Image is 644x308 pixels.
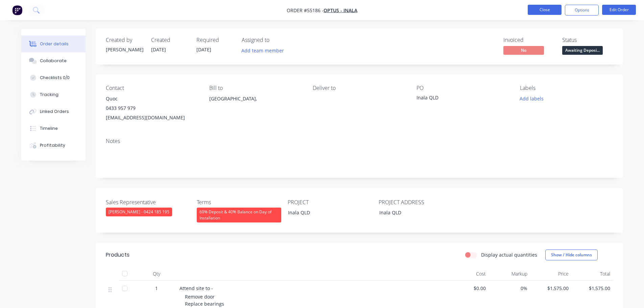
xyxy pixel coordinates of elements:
[106,208,172,216] div: [PERSON_NAME] - 0424 185 195
[21,69,86,86] button: Checklists 0/0
[106,37,143,43] div: Created by
[379,198,463,206] label: PROJECT ADDRESS
[21,137,86,154] button: Profitability
[106,94,198,103] div: Quoc
[238,46,287,55] button: Add team member
[530,267,572,281] div: Price
[40,125,58,132] div: Timeline
[545,250,598,260] button: Show / Hide columns
[287,7,324,14] span: Order #55186 -
[565,5,599,16] button: Options
[283,208,367,217] div: Inala QLD
[450,285,486,292] span: $0.00
[21,120,86,137] button: Timeline
[196,46,211,53] span: [DATE]
[40,142,65,148] div: Profitability
[136,267,177,281] div: Qty
[180,285,213,291] span: Attend site to -
[21,52,86,69] button: Collaborate
[516,94,547,103] button: Add labels
[503,46,544,54] span: No
[197,208,281,222] div: 60% Deposit & 40% Balance on Day of Installation
[602,5,636,15] button: Edit Order
[574,285,610,292] span: $1,575.00
[562,46,603,54] span: Awaiting Deposi...
[242,37,309,43] div: Assigned to
[21,103,86,120] button: Linked Orders
[528,5,562,15] button: Close
[520,85,613,91] div: Labels
[106,198,190,206] label: Sales Representative
[106,138,613,144] div: Notes
[562,46,603,56] button: Awaiting Deposi...
[106,113,198,122] div: [EMAIL_ADDRESS][DOMAIN_NAME]
[155,285,158,292] span: 1
[197,198,281,206] label: Terms
[533,285,569,292] span: $1,575.00
[40,109,69,115] div: Linked Orders
[106,85,198,91] div: Contact
[40,41,69,47] div: Order details
[374,208,458,217] div: Inala QLD
[242,46,288,55] button: Add team member
[21,86,86,103] button: Tracking
[447,267,489,281] div: Cost
[21,35,86,52] button: Order details
[488,267,530,281] div: Markup
[288,198,372,206] label: PROJECT
[209,94,302,116] div: [GEOGRAPHIC_DATA],
[151,46,166,53] span: [DATE]
[571,267,613,281] div: Total
[416,85,509,91] div: PO
[40,75,70,81] div: Checklists 0/0
[481,251,537,258] label: Display actual quantities
[562,37,613,43] div: Status
[503,37,554,43] div: Invoiced
[106,251,129,259] div: Products
[209,94,302,103] div: [GEOGRAPHIC_DATA],
[40,58,67,64] div: Collaborate
[491,285,527,292] span: 0%
[106,94,198,122] div: Quoc0433 957 979[EMAIL_ADDRESS][DOMAIN_NAME]
[324,7,357,14] a: Optus - Inala
[416,94,501,103] div: Inala QLD
[151,37,188,43] div: Created
[40,92,58,98] div: Tracking
[106,46,143,53] div: [PERSON_NAME]
[209,85,302,91] div: Bill to
[313,85,405,91] div: Deliver to
[196,37,234,43] div: Required
[12,5,22,15] img: Factory
[106,103,198,113] div: 0433 957 979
